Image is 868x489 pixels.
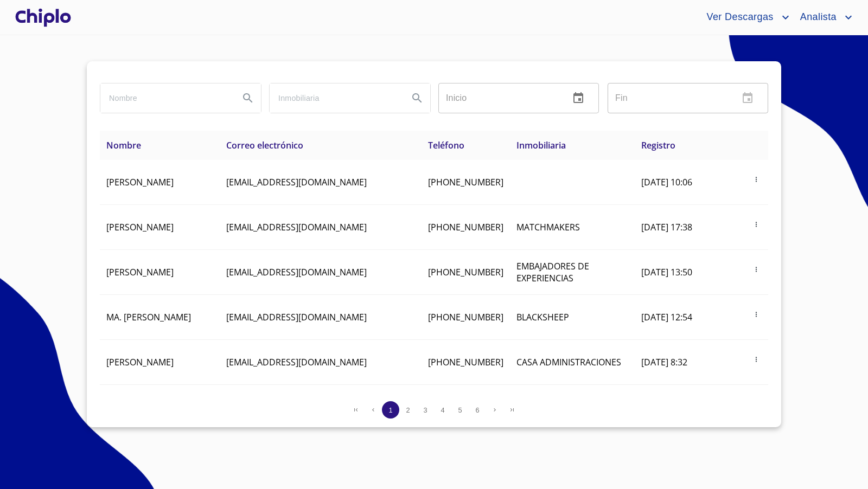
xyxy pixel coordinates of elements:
[226,311,367,323] span: [EMAIL_ADDRESS][DOMAIN_NAME]
[428,139,464,151] span: Teléfono
[428,356,503,368] span: [PHONE_NUMBER]
[792,9,842,26] span: Analista
[641,221,692,233] span: [DATE] 17:38
[270,83,400,113] input: search
[516,221,580,233] span: MATCHMAKERS
[698,9,792,26] button: account of current user
[434,401,451,419] button: 4
[641,311,692,323] span: [DATE] 12:54
[382,401,399,419] button: 1
[469,401,486,419] button: 6
[792,9,855,26] button: account of current user
[399,401,417,419] button: 2
[106,139,141,151] span: Nombre
[516,260,589,284] span: EMBAJADORES DE EXPERIENCIAS
[226,266,367,278] span: [EMAIL_ADDRESS][DOMAIN_NAME]
[428,176,503,188] span: [PHONE_NUMBER]
[641,139,675,151] span: Registro
[458,406,462,414] span: 5
[441,406,444,414] span: 4
[641,356,687,368] span: [DATE] 8:32
[516,311,569,323] span: BLACKSHEEP
[641,176,692,188] span: [DATE] 10:06
[423,406,427,414] span: 3
[428,266,503,278] span: [PHONE_NUMBER]
[516,139,566,151] span: Inmobiliaria
[698,9,778,26] span: Ver Descargas
[404,85,430,111] button: Search
[226,356,367,368] span: [EMAIL_ADDRESS][DOMAIN_NAME]
[106,221,174,233] span: [PERSON_NAME]
[428,221,503,233] span: [PHONE_NUMBER]
[516,356,621,368] span: CASA ADMINISTRACIONES
[235,85,261,111] button: Search
[226,221,367,233] span: [EMAIL_ADDRESS][DOMAIN_NAME]
[428,311,503,323] span: [PHONE_NUMBER]
[226,176,367,188] span: [EMAIL_ADDRESS][DOMAIN_NAME]
[106,176,174,188] span: [PERSON_NAME]
[475,406,479,414] span: 6
[417,401,434,419] button: 3
[451,401,469,419] button: 5
[388,406,392,414] span: 1
[226,139,303,151] span: Correo electrónico
[406,406,410,414] span: 2
[100,83,231,113] input: search
[106,311,191,323] span: MA. [PERSON_NAME]
[106,356,174,368] span: [PERSON_NAME]
[106,266,174,278] span: [PERSON_NAME]
[641,266,692,278] span: [DATE] 13:50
